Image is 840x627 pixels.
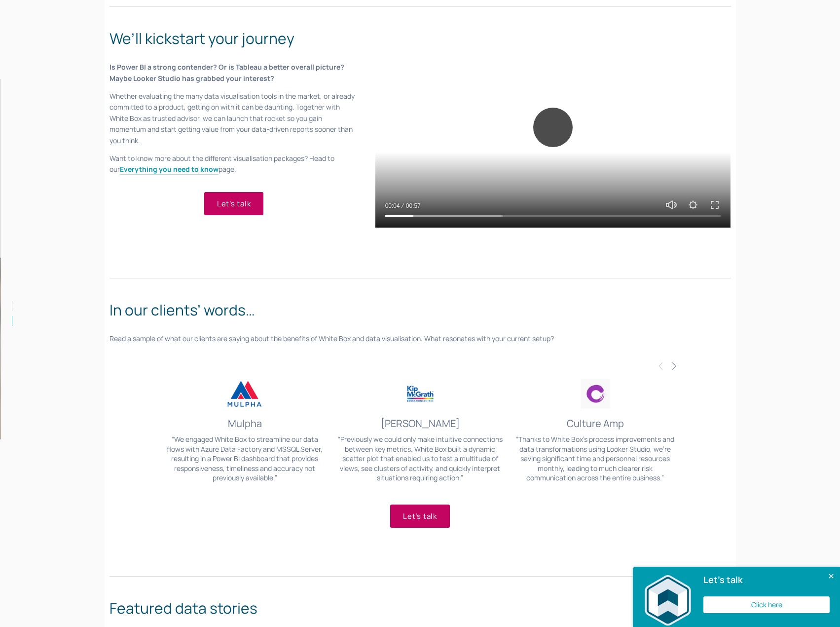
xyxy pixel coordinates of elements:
[643,574,693,627] img: dialog featured image
[703,574,819,586] h4: Let's talk
[338,377,503,410] img: Kip McGrath
[110,62,346,82] strong: Is Power BI a strong contender? Or is Tableau a better overall picture? Maybe Looker Studio has g...
[657,361,665,370] span: Previous
[385,212,721,219] input: Seek
[670,361,678,370] span: Next
[110,299,731,321] h2: In our clients’ words…
[110,27,359,49] h2: We’ll kickstart your journey
[513,434,678,483] p: “Thanks to White Box’s process improvements and data transformations using Looker Studio, we're s...
[567,417,624,430] a: Culture Amp
[820,567,840,587] button: Close
[228,417,262,430] a: Mulpha
[338,434,503,483] p: “Previously we could only make intuitive connections between key metrics. White Box built a dynam...
[110,153,359,175] p: Want to know more about the different visualisation packages? Head to our page.
[204,192,264,215] a: Let’s talk
[162,377,327,410] img: Mulpha
[120,164,219,174] strong: Everything you need to know
[381,417,460,430] a: [PERSON_NAME]
[633,567,840,627] div: Let's talk
[703,596,830,613] button: Click here
[110,333,731,344] p: Read a sample of what our clients are saying about the benefits of White Box and data visualisati...
[120,164,219,175] a: Everything you need to know
[110,597,731,619] h2: Featured data stories
[402,201,423,211] div: Duration
[513,377,678,410] img: Culture Amp
[533,108,573,147] button: Pause
[162,434,327,483] p: “We engaged White Box to streamline our data flows with Azure Data Factory and MSSQL Server, resu...
[385,201,402,211] div: Current time
[110,91,359,146] p: Whether evaluating the many data visualisation tools in the market, or already committed to a pro...
[390,505,450,528] a: Let’s talk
